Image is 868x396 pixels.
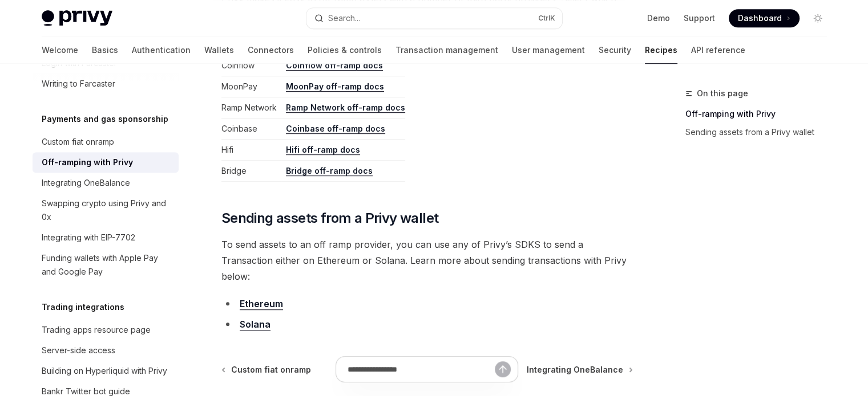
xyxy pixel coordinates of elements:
a: Server-side access [33,340,179,361]
td: Ramp Network [221,97,281,119]
div: Integrating OneBalance [42,176,130,190]
a: Coinbase off-ramp docs [286,124,385,134]
a: Ethereum [240,298,283,310]
span: On this page [697,87,748,100]
span: To send assets to an off ramp provider, you can use any of Privy’s SDKS to send a Transaction eit... [221,236,633,284]
div: Trading apps resource page [42,323,151,337]
a: Wallets [204,36,234,64]
h5: Payments and gas sponsorship [42,112,168,126]
td: Bridge [221,161,281,182]
button: Toggle dark mode [809,9,827,27]
span: Ctrl K [538,14,555,23]
a: Security [599,36,631,64]
a: Policies & controls [308,36,382,64]
a: Sending assets from a Privy wallet [685,123,836,141]
a: Off-ramping with Privy [685,105,836,123]
div: Swapping crypto using Privy and 0x [42,197,172,224]
a: Support [684,13,715,24]
a: MoonPay off-ramp docs [286,81,384,92]
div: Custom fiat onramp [42,135,114,149]
a: API reference [691,36,745,64]
button: Send message [495,361,511,377]
span: Sending assets from a Privy wallet [221,209,439,227]
td: Coinflow [221,55,281,76]
span: Dashboard [738,13,782,24]
a: Recipes [645,36,677,64]
a: Hifi off-ramp docs [286,145,360,155]
a: Trading apps resource page [33,320,179,340]
a: Authentication [132,36,191,64]
a: Coinflow off-ramp docs [286,60,383,71]
a: Ramp Network off-ramp docs [286,103,405,113]
a: Writing to Farcaster [33,74,179,94]
div: Integrating with EIP-7702 [42,231,135,244]
a: Integrating OneBalance [33,173,179,193]
a: Bridge off-ramp docs [286,166,373,176]
a: Swapping crypto using Privy and 0x [33,193,179,227]
div: Writing to Farcaster [42,77,115,91]
img: light logo [42,10,112,26]
a: Connectors [248,36,294,64]
a: Custom fiat onramp [33,132,179,152]
a: Solana [240,319,271,330]
button: Open search [306,8,562,28]
h5: Trading integrations [42,300,124,314]
input: Ask a question... [348,357,495,382]
a: Building on Hyperliquid with Privy [33,361,179,381]
div: Funding wallets with Apple Pay and Google Pay [42,251,172,279]
div: Server-side access [42,344,115,357]
div: Building on Hyperliquid with Privy [42,364,167,378]
a: User management [512,36,585,64]
td: Hifi [221,140,281,161]
a: Transaction management [395,36,498,64]
a: Demo [647,13,670,24]
a: Dashboard [729,9,800,27]
a: Welcome [42,36,78,64]
td: MoonPay [221,76,281,97]
a: Off-ramping with Privy [33,152,179,173]
a: Funding wallets with Apple Pay and Google Pay [33,248,179,282]
div: Search... [328,11,360,25]
a: Basics [92,36,118,64]
td: Coinbase [221,119,281,140]
div: Off-ramping with Privy [42,156,133,169]
a: Integrating with EIP-7702 [33,227,179,248]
